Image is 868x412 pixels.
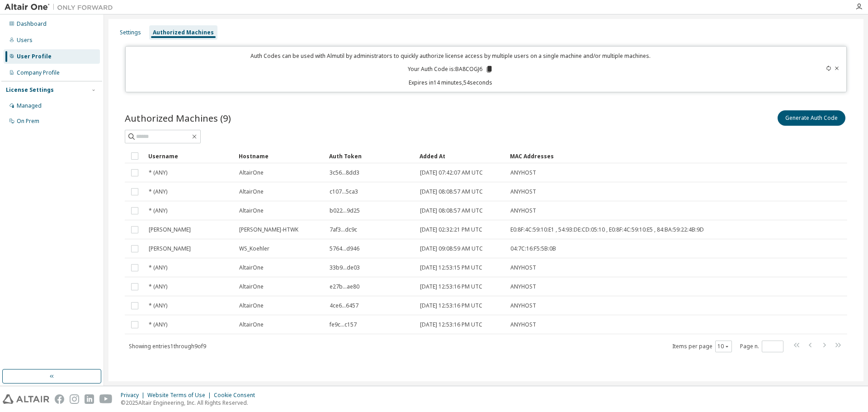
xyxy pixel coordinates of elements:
[510,226,704,233] span: E0:8F:4C:59:10:E1 , 54:93:DE:CD:05:10 , E0:8F:4C:59:10:E5 , 84:BA:59:22:4B:9D
[330,283,359,290] span: e27b...ae80
[131,52,770,60] p: Auth Codes can be used with Almutil by administrators to quickly authorize license access by mult...
[330,188,358,195] span: c107...5ca3
[672,341,732,352] span: Items per page
[330,302,359,309] span: 4ce6...6457
[420,264,482,271] span: [DATE] 12:53:15 PM UTC
[510,207,536,214] span: ANYHOST
[149,188,167,195] span: * (ANY)
[99,394,113,404] img: youtube.svg
[510,169,536,176] span: ANYHOST
[3,394,49,404] img: altair_logo.svg
[420,283,482,290] span: [DATE] 12:53:16 PM UTC
[125,112,231,124] span: Authorized Machines (9)
[120,29,141,36] div: Settings
[510,149,748,163] div: MAC Addresses
[214,392,260,399] div: Cookie Consent
[239,226,298,233] span: [PERSON_NAME]-HTWK
[239,321,264,328] span: AltairOne
[149,169,167,176] span: * (ANY)
[420,149,503,163] div: Added At
[239,264,264,271] span: AltairOne
[239,245,269,252] span: WS_Koehler
[330,321,357,328] span: fe9c...c157
[740,341,783,352] span: Page n.
[239,169,264,176] span: AltairOne
[149,283,167,290] span: * (ANY)
[239,207,264,214] span: AltairOne
[420,188,483,195] span: [DATE] 08:08:57 AM UTC
[147,392,214,399] div: Website Terms of Use
[129,342,206,350] span: Showing entries 1 through 9 of 9
[149,226,191,233] span: [PERSON_NAME]
[239,149,322,163] div: Hostname
[420,226,482,233] span: [DATE] 02:32:21 PM UTC
[330,207,360,214] span: b022...9d25
[330,169,359,176] span: 3c56...8dd3
[17,20,47,28] div: Dashboard
[239,283,264,290] span: AltairOne
[420,169,483,176] span: [DATE] 07:42:07 AM UTC
[17,118,39,125] div: On Prem
[149,264,167,271] span: * (ANY)
[329,149,412,163] div: Auth Token
[17,69,60,76] div: Company Profile
[717,343,730,350] button: 10
[85,394,94,404] img: linkedin.svg
[121,399,260,407] p: © 2025 Altair Engineering, Inc. All Rights Reserved.
[510,188,536,195] span: ANYHOST
[121,392,147,399] div: Privacy
[330,226,357,233] span: 7af3...dc9c
[149,302,167,309] span: * (ANY)
[510,283,536,290] span: ANYHOST
[17,37,33,44] div: Users
[239,302,264,309] span: AltairOne
[510,302,536,309] span: ANYHOST
[149,245,191,252] span: [PERSON_NAME]
[420,321,482,328] span: [DATE] 12:53:16 PM UTC
[510,321,536,328] span: ANYHOST
[510,245,556,252] span: 04:7C:16:F5:5B:0B
[148,149,231,163] div: Username
[778,110,845,126] button: Generate Auth Code
[55,394,64,404] img: facebook.svg
[131,79,770,86] p: Expires in 14 minutes, 54 seconds
[6,86,54,94] div: License Settings
[330,264,360,271] span: 33b9...de03
[420,302,482,309] span: [DATE] 12:53:16 PM UTC
[420,207,483,214] span: [DATE] 08:08:57 AM UTC
[420,245,483,252] span: [DATE] 09:08:59 AM UTC
[5,3,118,12] img: Altair One
[408,65,493,73] p: Your Auth Code is: BA8COGJ6
[510,264,536,271] span: ANYHOST
[17,53,52,60] div: User Profile
[153,29,214,36] div: Authorized Machines
[149,321,167,328] span: * (ANY)
[239,188,264,195] span: AltairOne
[17,102,42,109] div: Managed
[70,394,79,404] img: instagram.svg
[149,207,167,214] span: * (ANY)
[330,245,359,252] span: 5764...d946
